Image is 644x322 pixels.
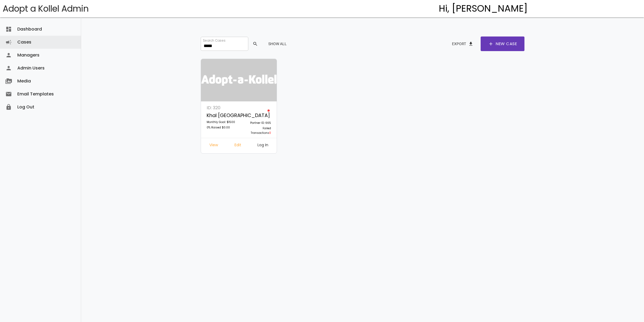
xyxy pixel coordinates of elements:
p: Khal [GEOGRAPHIC_DATA] [207,111,236,120]
a: View [205,141,222,151]
a: Log In [253,141,273,151]
span: file_download [468,39,474,49]
span: add [488,36,494,51]
i: campaign [5,36,12,49]
a: ID: 320 Khal [GEOGRAPHIC_DATA] Monthly Goal: $1500 0% Raised $0.00 [204,104,239,138]
button: Exportfile_download [448,39,478,49]
span: search [253,39,258,49]
a: addNew Case [481,36,524,51]
p: ID: 320 [207,104,236,111]
i: person [5,62,12,75]
i: email [5,88,12,101]
button: Show All [264,39,291,49]
i: person [5,49,12,62]
i: perm_media [5,75,12,88]
a: Edit [230,141,246,151]
img: logonobg.png [201,59,277,102]
p: Failed Transactions [242,126,271,135]
i: dashboard [5,23,12,36]
i: lock [5,101,12,114]
p: 0% Raised $0.00 [207,125,236,131]
h4: Hi, [PERSON_NAME] [439,4,528,14]
p: Monthly Goal: $1500 [207,120,236,125]
a: Partner ID: 665 Failed Transactions0 [239,104,274,138]
p: Partner ID: 665 [242,121,271,126]
button: search [248,39,261,49]
span: 0 [269,131,271,135]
